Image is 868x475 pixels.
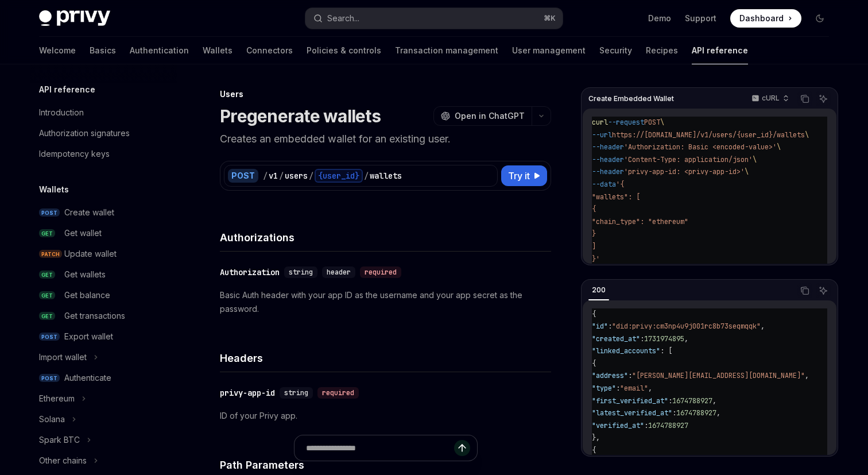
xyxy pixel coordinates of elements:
[644,334,684,343] span: 1731974895
[648,421,688,430] span: 1674788927
[648,384,652,393] span: ,
[616,180,624,189] span: '{
[592,322,608,331] span: "id"
[307,37,381,64] a: Policies & controls
[228,169,258,183] div: POST
[668,396,672,406] span: :
[620,384,648,393] span: "email"
[660,118,664,127] span: \
[64,371,111,385] div: Authenticate
[370,170,402,181] div: wallets
[39,412,65,426] div: Solana
[640,334,644,343] span: :
[592,130,612,140] span: --url
[433,106,532,126] button: Open in ChatGPT
[30,285,177,306] a: GETGet balance
[39,333,60,341] span: POST
[220,88,551,100] div: Users
[592,167,624,176] span: --header
[592,142,624,152] span: --header
[592,204,596,214] span: {
[309,170,313,181] div: /
[672,396,712,406] span: 1674788927
[39,83,95,96] h5: API reference
[220,106,381,126] h1: Pregenerate wallets
[289,268,313,277] span: string
[811,9,829,28] button: Toggle dark mode
[592,408,672,418] span: "latest_verified_at"
[632,371,805,380] span: "[PERSON_NAME][EMAIL_ADDRESS][DOMAIN_NAME]"
[220,288,551,316] p: Basic Auth header with your app ID as the username and your app secret as the password.
[220,267,280,278] div: Authorization
[39,374,60,383] span: POST
[739,13,784,24] span: Dashboard
[327,268,351,277] span: header
[305,8,563,29] button: Search...⌘K
[612,322,761,331] span: "did:privy:cm3np4u9j001rc8b73seqmqqk"
[364,170,369,181] div: /
[30,450,177,471] button: Other chains
[646,37,678,64] a: Recipes
[455,110,525,122] span: Open in ChatGPT
[592,155,624,164] span: --header
[745,167,749,176] span: \
[39,10,110,26] img: dark logo
[501,165,547,186] button: Try it
[592,446,596,455] span: {
[592,384,616,393] span: "type"
[317,387,359,399] div: required
[64,226,102,240] div: Get wallet
[30,430,177,450] button: Spark BTC
[30,326,177,347] a: POSTExport wallet
[220,350,551,366] h4: Headers
[592,180,616,189] span: --data
[648,13,671,24] a: Demo
[508,169,530,183] span: Try it
[588,94,674,103] span: Create Embedded Wallet
[279,170,284,181] div: /
[30,202,177,223] a: POSTCreate wallet
[592,371,628,380] span: "address"
[306,435,454,461] input: Ask a question...
[39,37,76,64] a: Welcome
[692,37,748,64] a: API reference
[684,334,688,343] span: ,
[39,350,87,364] div: Import wallet
[644,118,660,127] span: POST
[805,371,809,380] span: ,
[592,192,640,202] span: "wallets": [
[624,167,745,176] span: 'privy-app-id: <privy-app-id>'
[612,130,805,140] span: https://[DOMAIN_NAME]/v1/users/{user_id}/wallets
[592,396,668,406] span: "first_verified_at"
[39,392,75,406] div: Ethereum
[797,283,812,298] button: Copy the contents from the code block
[203,37,232,64] a: Wallets
[816,91,831,106] button: Ask AI
[745,89,794,109] button: cURL
[327,11,359,25] div: Search...
[64,288,110,302] div: Get balance
[608,322,612,331] span: :
[64,330,113,343] div: Export wallet
[64,247,117,261] div: Update wallet
[39,271,55,279] span: GET
[797,91,812,106] button: Copy the contents from the code block
[30,264,177,285] a: GETGet wallets
[64,206,114,219] div: Create wallet
[30,144,177,164] a: Idempotency keys
[130,37,189,64] a: Authentication
[588,283,609,297] div: 200
[30,102,177,123] a: Introduction
[592,334,640,343] span: "created_at"
[30,388,177,409] button: Ethereum
[39,433,80,447] div: Spark BTC
[39,183,69,196] h5: Wallets
[762,94,780,103] p: cURL
[592,433,600,442] span: },
[90,37,116,64] a: Basics
[360,267,401,278] div: required
[544,14,556,23] span: ⌘ K
[284,388,308,397] span: string
[220,387,275,399] div: privy-app-id
[263,170,268,181] div: /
